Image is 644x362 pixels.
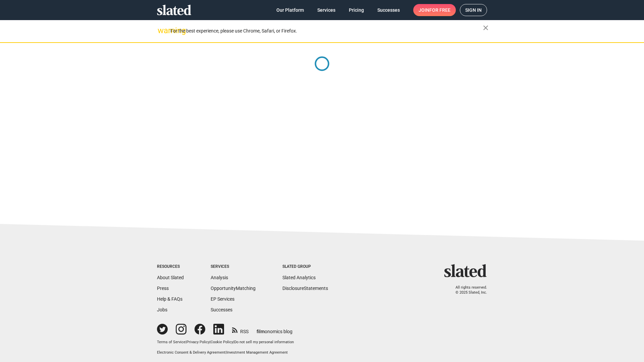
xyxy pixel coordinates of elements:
[282,264,328,269] div: Slated Group
[157,286,169,291] a: Press
[419,4,450,16] span: Join
[257,329,265,334] span: film
[282,286,328,291] a: DisclosureStatements
[413,4,456,16] a: Joinfor free
[211,264,256,269] div: Services
[211,307,232,312] a: Successes
[460,4,487,16] a: Sign in
[186,340,210,344] a: Privacy Policy
[157,296,182,302] a: Help & FAQs
[233,340,234,344] span: |
[226,350,288,355] a: Investment Management Agreement
[157,275,184,280] a: About Slated
[234,340,294,345] button: Do not sell my personal information
[465,4,482,16] span: Sign in
[312,4,341,16] a: Services
[170,26,483,36] div: For the best experience, please use Chrome, Safari, or Firefox.
[257,323,292,335] a: filmonomics blog
[211,340,233,344] a: Cookie Policy
[211,296,234,302] a: EP Services
[377,4,400,16] span: Successes
[276,4,304,16] span: Our Platform
[211,275,228,280] a: Analysis
[157,350,225,355] a: Electronic Consent & Delivery Agreement
[429,4,450,16] span: for free
[271,4,309,16] a: Our Platform
[232,324,249,335] a: RSS
[343,4,369,16] a: Pricing
[157,307,167,312] a: Jobs
[157,264,184,269] div: Resources
[185,340,186,344] span: |
[158,26,166,35] mat-icon: warning
[211,286,256,291] a: OpportunityMatching
[349,4,364,16] span: Pricing
[282,275,316,280] a: Slated Analytics
[482,24,490,32] mat-icon: close
[448,285,487,295] p: All rights reserved. © 2025 Slated, Inc.
[372,4,405,16] a: Successes
[210,340,211,344] span: |
[317,4,335,16] span: Services
[225,350,226,355] span: |
[157,340,185,344] a: Terms of Service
